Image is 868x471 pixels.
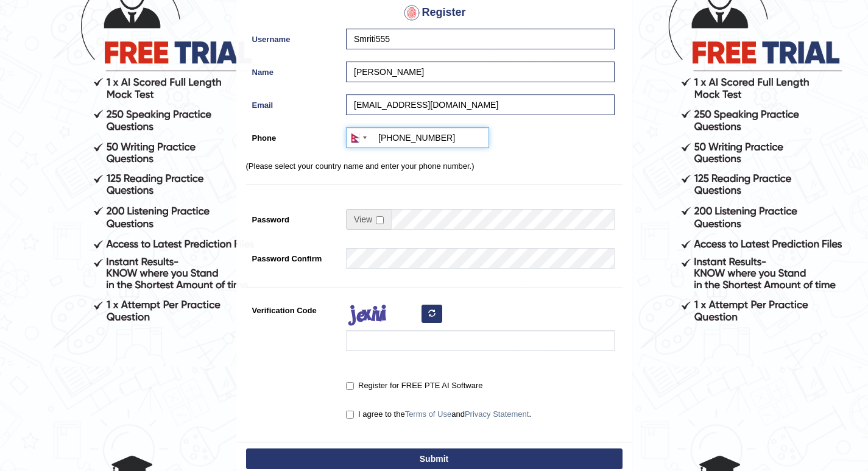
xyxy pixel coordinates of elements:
label: Name [246,62,340,78]
label: Register for FREE PTE AI Software [346,380,482,392]
input: +977 984-1234567 [346,127,489,148]
label: Password [246,209,340,225]
div: Nepal (नेपाल): +977 [347,128,370,147]
input: Show/Hide Password [376,216,384,224]
input: I agree to theTerms of UseandPrivacy Statement. [346,411,354,419]
label: Password Confirm [246,248,340,264]
label: Email [246,94,340,111]
a: Privacy Statement [465,409,529,419]
label: Username [246,29,340,45]
a: Terms of Use [405,409,452,419]
label: Phone [246,127,340,144]
p: (Please select your country name and enter your phone number.) [246,160,623,172]
button: Submit [246,448,623,469]
label: Verification Code [246,300,340,316]
label: I agree to the and . [346,408,531,420]
input: Register for FREE PTE AI Software [346,382,354,390]
h4: Register [246,3,623,23]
